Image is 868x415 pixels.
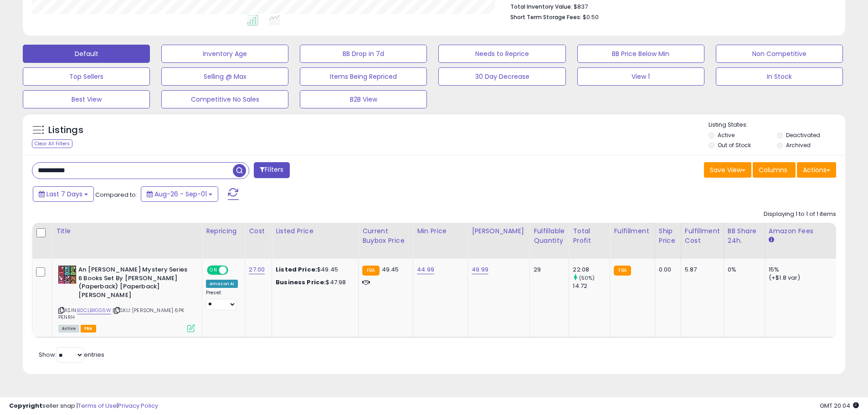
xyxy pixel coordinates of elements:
p: Listing States: [709,121,845,129]
b: Business Price: [276,278,326,287]
a: 49.99 [472,265,488,274]
button: Aug-26 - Sep-01 [141,186,218,202]
span: All listings currently available for purchase on Amazon [58,325,79,333]
div: Fulfillment Cost [685,226,720,246]
div: Fulfillable Quantity [534,226,565,246]
div: 0.00 [659,266,674,274]
span: OFF [227,266,241,274]
button: In Stock [716,67,843,86]
div: Current Buybox Price [362,226,409,246]
div: 0% [728,266,758,274]
div: Repricing [206,226,241,236]
span: 2025-09-9 20:04 GMT [820,401,859,410]
div: Amazon AI [206,280,238,288]
div: [PERSON_NAME] [472,226,526,236]
div: 29 [534,266,562,274]
a: 27.00 [249,265,265,274]
div: $47.98 [276,278,351,287]
button: B2B View [300,90,427,108]
div: Min Price [417,226,464,236]
div: seller snap | | [9,402,158,410]
span: FBA [81,325,96,333]
button: Columns [753,162,796,178]
button: Best View [23,90,150,108]
button: Default [23,45,150,63]
div: 5.87 [685,266,717,274]
div: 22.08 [573,266,610,274]
b: An [PERSON_NAME] Mystery Series 6 Books Set By [PERSON_NAME] (Paperback) [Paperback] [PERSON_NAME] [78,266,189,302]
span: 49.45 [382,265,399,274]
small: FBA [362,266,379,276]
b: Listed Price: [276,265,317,274]
span: Show: entries [39,350,104,359]
div: Amazon Fees [769,226,847,236]
label: Deactivated [786,131,820,139]
small: (50%) [579,274,595,282]
div: ASIN: [58,266,195,331]
button: BB Drop in 7d [300,45,427,63]
label: Out of Stock [718,141,751,149]
label: Archived [786,141,811,149]
li: $837 [510,0,829,11]
button: Top Sellers [23,67,150,86]
div: BB Share 24h. [728,226,761,246]
span: Columns [759,165,787,174]
div: (+$1.8 var) [769,274,844,282]
button: Items Being Repriced [300,67,427,86]
div: $49.45 [276,266,351,274]
div: Total Profit [573,226,606,246]
span: ON [208,266,219,274]
button: Filters [254,162,289,178]
h5: Listings [48,124,83,137]
div: Ship Price [659,226,677,246]
span: Aug-26 - Sep-01 [154,190,207,199]
button: Non Competitive [716,45,843,63]
button: Actions [797,162,836,178]
b: Short Term Storage Fees: [510,13,581,21]
span: | SKU: [PERSON_NAME] 6PK PENRH [58,307,184,320]
div: 15% [769,266,844,274]
span: $0.50 [583,13,599,21]
div: Fulfillment [614,226,651,236]
small: FBA [614,266,631,276]
a: Terms of Use [78,401,117,410]
button: Inventory Age [161,45,288,63]
button: BB Price Below Min [577,45,704,63]
button: View 1 [577,67,704,86]
div: Cost [249,226,268,236]
button: Selling @ Max [161,67,288,86]
a: 44.99 [417,265,434,274]
button: Needs to Reprice [438,45,565,63]
a: B0CLBXGS6W [77,307,111,314]
button: Competitive No Sales [161,90,288,108]
button: Last 7 Days [33,186,94,202]
label: Active [718,131,734,139]
div: Clear All Filters [32,139,72,148]
small: Amazon Fees. [769,236,774,244]
div: Preset: [206,290,238,310]
a: Privacy Policy [118,401,158,410]
img: 71JGUVCG8YL._SL40_.jpg [58,266,76,284]
span: Compared to: [95,190,137,199]
div: Title [56,226,198,236]
div: Displaying 1 to 1 of 1 items [764,210,836,219]
strong: Copyright [9,401,42,410]
button: 30 Day Decrease [438,67,565,86]
div: Listed Price [276,226,354,236]
div: 14.72 [573,282,610,290]
b: Total Inventory Value: [510,3,572,10]
span: Last 7 Days [46,190,82,199]
button: Save View [704,162,751,178]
